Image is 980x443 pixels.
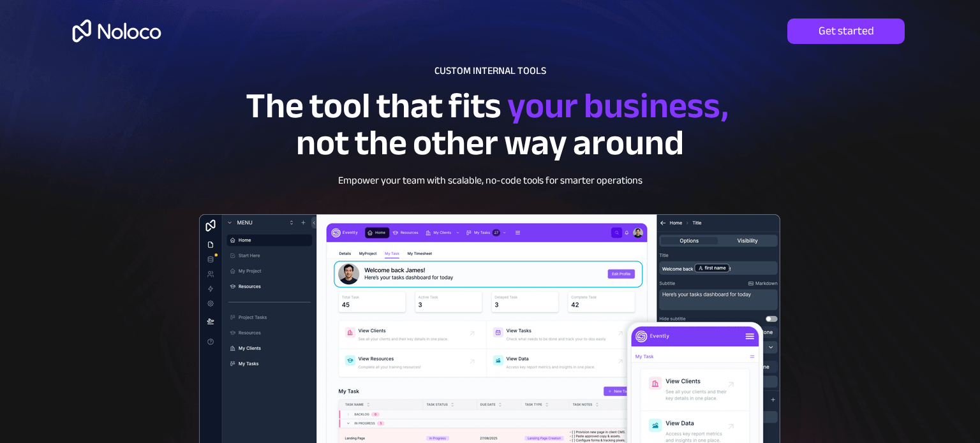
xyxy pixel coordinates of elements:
[507,73,729,139] span: your business,
[338,171,642,190] span: Empower your team with scalable, no-code tools for smarter operations
[246,73,501,139] span: The tool that fits
[296,110,684,176] span: not the other way around
[787,18,905,44] a: Get started
[787,24,905,38] span: Get started
[434,61,546,80] span: CUSTOM INTERNAL TOOLS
